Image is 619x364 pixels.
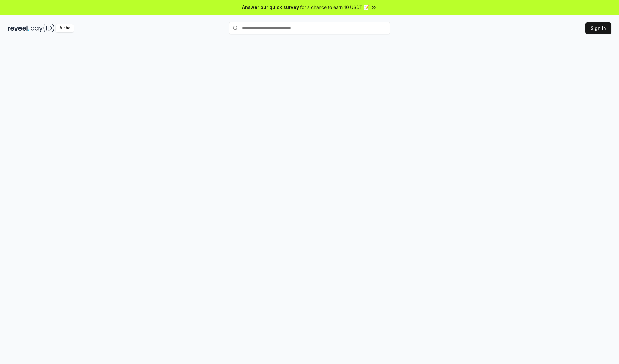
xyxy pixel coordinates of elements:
img: pay_id [31,24,54,32]
span: Answer our quick survey [242,4,299,11]
div: Alpha [56,24,74,32]
img: reveel_dark [8,24,29,32]
span: for a chance to earn 10 USDT 📝 [300,4,369,11]
button: Sign In [585,22,611,34]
